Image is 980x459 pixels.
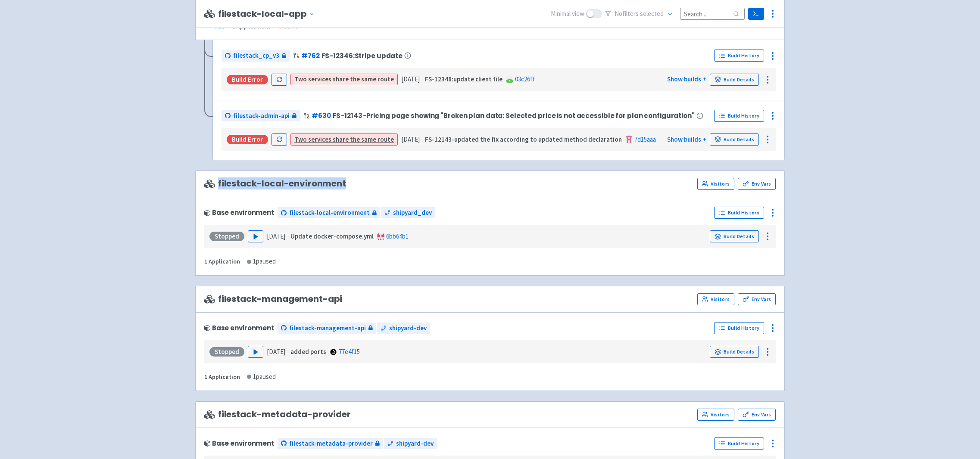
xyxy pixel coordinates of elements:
[425,75,502,83] strong: FS-12348:update client file
[710,230,759,242] a: Build Details
[339,347,360,356] a: 77e4f15
[680,8,745,19] input: Search...
[697,293,734,305] a: Visitors
[278,323,376,334] a: filestack-management-api
[667,135,706,143] a: Show builds +
[248,346,263,358] button: Play
[227,75,268,84] div: Build Error
[267,347,285,356] time: [DATE]
[312,111,331,120] a: #630
[222,110,300,122] a: filestack-admin-api
[321,52,403,59] span: FS-12346:Stripe update
[204,372,240,382] div: 1 Application
[738,409,776,421] a: Env Vars
[401,75,420,83] time: [DATE]
[386,232,409,240] a: 6bb64b1
[714,207,764,219] a: Build History
[247,372,276,382] div: 1 paused
[278,438,383,450] a: filestack-metadata-provider
[227,135,268,144] div: Build Error
[248,230,263,242] button: Play
[714,437,764,450] a: Build History
[209,347,244,357] div: Stopped
[377,323,430,334] a: shipyard-dev
[204,257,240,267] div: 1 Application
[389,323,427,333] span: shipyard-dev
[209,232,244,241] div: Stopped
[294,135,394,143] a: Two services share the same route
[710,74,759,86] a: Build Details
[697,409,734,421] a: Visitors
[697,178,734,190] a: Visitors
[551,9,584,19] span: Minimal view
[204,179,346,189] span: filestack-local-environment
[640,9,664,18] span: selected
[218,9,318,19] button: filestack-local-app
[333,112,695,119] span: FS-12143-Pricing page showing "Broken plan data: Selected price is not accessible for plan config...
[267,232,285,240] time: [DATE]
[396,439,434,449] span: shipyard-dev
[289,323,366,333] span: filestack-management-api
[425,135,622,143] strong: FS-12143-updated the fix according to updated method declaration
[233,111,290,121] span: filestack-admin-api
[204,324,274,332] div: Base environment
[204,209,274,216] div: Base environment
[247,257,276,267] div: 1 paused
[738,178,776,190] a: Env Vars
[714,50,764,62] a: Build History
[710,133,759,146] a: Build Details
[615,9,664,19] span: No filter s
[714,110,764,122] a: Build History
[515,75,535,83] a: 03c26ff
[393,208,432,218] span: shipyard_dev
[278,207,380,219] a: filestack-local-environment
[738,293,776,305] a: Env Vars
[222,50,290,62] a: filestack_cp_v3
[289,208,370,218] span: filestack-local-environment
[748,8,764,20] a: Terminal
[667,75,706,83] a: Show builds +
[290,347,326,356] strong: added ports
[204,294,342,304] span: filestack-management-api
[301,51,320,60] a: #762
[634,135,656,143] a: 7d15aaa
[381,207,435,219] a: shipyard_dev
[289,439,373,449] span: filestack-metadata-provider
[714,322,764,334] a: Build History
[204,440,274,447] div: Base environment
[290,232,374,240] strong: Update docker-compose.yml
[384,438,437,450] a: shipyard-dev
[233,51,279,61] span: filestack_cp_v3
[710,346,759,358] a: Build Details
[294,75,394,83] a: Two services share the same route
[401,135,420,143] time: [DATE]
[204,409,351,419] span: filestack-metadata-provider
